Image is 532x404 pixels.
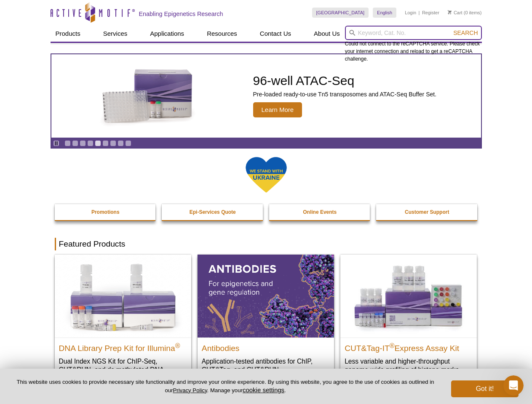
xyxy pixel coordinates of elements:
a: Online Events [269,204,371,220]
span: Learn More [253,102,302,117]
a: Go to slide 5 [95,140,101,146]
a: Epi-Services Quote [162,204,264,220]
a: About Us [309,26,345,42]
a: Login [405,10,416,16]
article: 96-well ATAC-Seq [51,54,481,138]
p: Application-tested antibodies for ChIP, CUT&Tag, and CUT&RUN. [202,357,330,374]
strong: Epi-Services Quote [190,209,236,215]
a: CUT&Tag-IT® Express Assay Kit CUT&Tag-IT®Express Assay Kit Less variable and higher-throughput ge... [340,255,477,382]
a: Go to slide 8 [118,140,124,146]
h2: DNA Library Prep Kit for Illumina [59,340,187,353]
a: Services [98,26,133,42]
input: Keyword, Cat. No. [345,26,482,40]
img: We Stand With Ukraine [245,156,287,194]
h2: Enabling Epigenetics Research [139,10,223,18]
a: Go to slide 9 [125,140,131,146]
button: cookie settings [243,386,284,393]
a: English [373,8,396,18]
a: Register [422,10,439,16]
sup: ® [175,342,180,349]
a: Go to slide 1 [64,140,71,146]
h2: 96-well ATAC-Seq [253,74,437,87]
a: Contact Us [255,26,296,42]
a: Go to slide 4 [87,140,94,146]
h2: Antibodies [202,340,330,353]
p: This website uses cookies to provide necessary site functionality and improve your online experie... [13,378,437,394]
a: Promotions [55,204,157,220]
a: DNA Library Prep Kit for Illumina DNA Library Prep Kit for Illumina® Dual Index NGS Kit for ChIP-... [55,255,191,391]
a: Go to slide 7 [110,140,116,146]
p: Less variable and higher-throughput genome-wide profiling of histone marks​. [345,357,473,374]
p: Pre-loaded ready-to-use Tn5 transposomes and ATAC-Seq Buffer Set. [253,90,437,98]
a: Cart [448,10,462,16]
strong: Online Events [303,209,337,215]
h2: CUT&Tag-IT Express Assay Kit [345,340,473,353]
a: Active Motif Kit photo 96-well ATAC-Seq Pre-loaded ready-to-use Tn5 transposomes and ATAC-Seq Buf... [51,54,481,138]
a: All Antibodies Antibodies Application-tested antibodies for ChIP, CUT&Tag, and CUT&RUN. [198,255,334,382]
strong: Promotions [91,209,120,215]
img: All Antibodies [198,255,334,337]
img: Your Cart [448,10,452,14]
a: Go to slide 3 [80,140,86,146]
span: Search [453,29,478,36]
img: DNA Library Prep Kit for Illumina [55,255,191,337]
li: | [419,8,420,18]
strong: Customer Support [405,209,449,215]
li: (0 items) [448,8,482,18]
a: Applications [145,26,189,42]
a: Customer Support [376,204,478,220]
button: Got it! [451,380,519,397]
button: Search [451,29,480,37]
a: Toggle autoplay [53,140,59,146]
a: Resources [202,26,242,42]
a: Go to slide 2 [72,140,78,146]
a: Go to slide 6 [102,140,109,146]
a: Privacy Policy [173,387,207,393]
iframe: Intercom live chat [503,375,524,396]
div: Could not connect to the reCAPTCHA service. Please check your internet connection and reload to g... [345,26,482,63]
img: Active Motif Kit photo [95,64,201,128]
a: [GEOGRAPHIC_DATA] [312,8,369,18]
a: Products [51,26,86,42]
sup: ® [390,342,395,349]
img: CUT&Tag-IT® Express Assay Kit [340,255,477,337]
h2: Featured Products [55,238,478,250]
p: Dual Index NGS Kit for ChIP-Seq, CUT&RUN, and ds methylated DNA assays. [59,357,187,383]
